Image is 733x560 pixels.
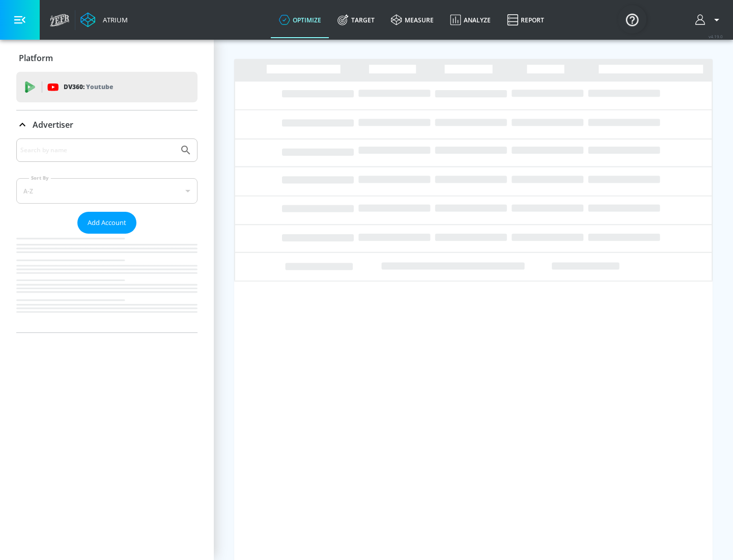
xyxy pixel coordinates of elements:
span: Add Account [88,217,126,229]
div: Platform [16,44,198,72]
a: Target [329,2,383,38]
button: Open Resource Center [618,5,646,34]
span: v 4.19.0 [709,34,723,39]
a: Atrium [80,12,128,27]
a: optimize [271,2,329,38]
p: Advertiser [33,119,73,130]
div: DV360: Youtube [16,72,198,102]
div: Advertiser [16,138,198,332]
a: Analyze [442,2,499,38]
div: A-Z [16,178,198,204]
p: DV360: [64,81,113,93]
label: Sort By [29,175,51,181]
div: Atrium [99,15,128,24]
a: measure [383,2,442,38]
a: Report [499,2,552,38]
p: Youtube [86,81,113,92]
input: Search by name [20,144,175,157]
div: Advertiser [16,110,198,139]
nav: list of Advertiser [16,234,198,332]
button: Add Account [77,212,136,234]
p: Platform [19,52,53,64]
